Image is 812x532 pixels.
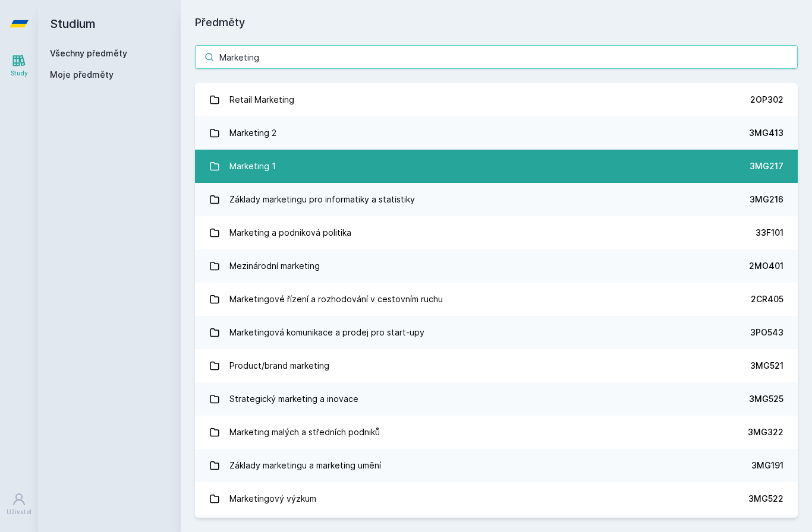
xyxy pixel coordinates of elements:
[195,83,798,116] a: Retail Marketing 2OP302
[750,94,783,106] div: 2OP302
[195,45,798,69] input: Název nebo ident předmětu…
[229,121,276,145] div: Marketing 2
[229,354,329,378] div: Product/brand marketing
[229,454,381,477] div: Základy marketingu a marketing umění
[750,360,783,372] div: 3MG521
[195,183,798,216] a: Základy marketingu pro informatiky a statistiky 3MG216
[2,486,36,522] a: Uživatel
[195,216,798,249] a: Marketing a podniková politika 33F101
[229,321,424,344] div: Marketingová komunikace a prodej pro start-upy
[229,154,276,178] div: Marketing 1
[756,227,783,239] div: 33F101
[11,69,28,78] div: Study
[229,221,351,245] div: Marketing a podniková politika
[195,316,798,349] a: Marketingová komunikace a prodej pro start-upy 3PO543
[195,14,798,31] h1: Předměty
[750,194,783,205] div: 3MG216
[50,48,127,58] a: Všechny předměty
[229,88,294,112] div: Retail Marketing
[229,188,415,211] div: Základy marketingu pro informatiky a statistiky
[50,69,114,81] span: Moje předměty
[229,420,380,444] div: Marketing malých a středních podniků
[751,460,783,471] div: 3MG191
[750,160,783,172] div: 3MG217
[195,349,798,382] a: Product/brand marketing 3MG521
[748,426,783,438] div: 3MG322
[195,382,798,416] a: Strategický marketing a inovace 3MG525
[229,254,320,278] div: Mezinárodní marketing
[2,47,36,84] a: Study
[750,327,783,338] div: 3PO543
[751,293,783,305] div: 2CR405
[749,393,783,405] div: 3MG525
[195,449,798,482] a: Základy marketingu a marketing umění 3MG191
[195,283,798,316] a: Marketingové řízení a rozhodování v cestovním ruchu 2CR405
[7,508,32,517] div: Uživatel
[229,487,316,511] div: Marketingový výzkum
[195,116,798,150] a: Marketing 2 3MG413
[195,150,798,183] a: Marketing 1 3MG217
[748,493,783,505] div: 3MG522
[749,260,783,272] div: 2MO401
[229,287,443,311] div: Marketingové řízení a rozhodování v cestovním ruchu
[749,127,783,139] div: 3MG413
[229,387,358,411] div: Strategický marketing a inovace
[195,249,798,283] a: Mezinárodní marketing 2MO401
[195,482,798,515] a: Marketingový výzkum 3MG522
[195,416,798,449] a: Marketing malých a středních podniků 3MG322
